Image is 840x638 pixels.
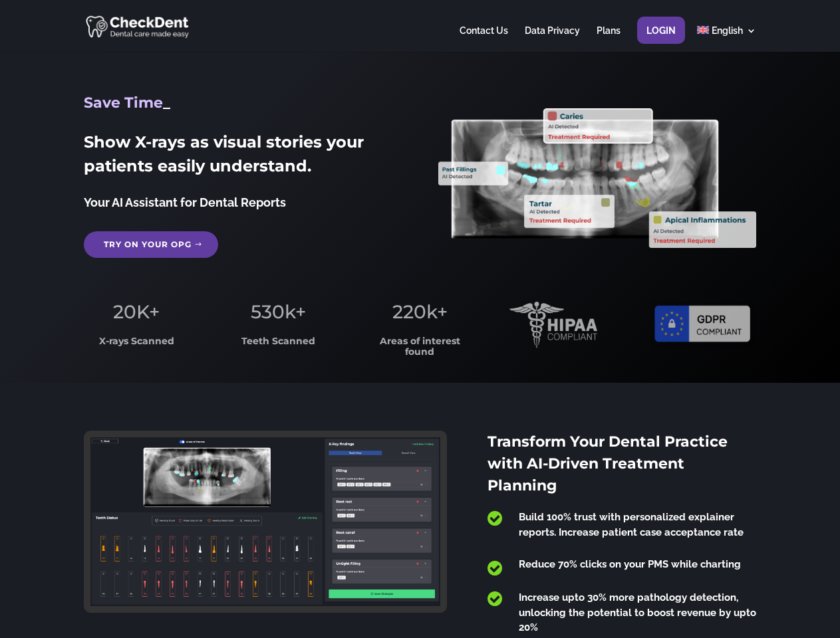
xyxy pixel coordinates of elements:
span: 220k+ [392,300,448,323]
span: Transform Your Dental Practice with AI-Driven Treatment Planning [488,433,728,494]
span: Reduce 70% clicks on your PMS while charting [519,558,741,570]
a: Data Privacy [525,26,580,52]
a: English [697,26,756,52]
span: English [712,25,743,36]
span:  [488,590,502,607]
a: Try on your OPG [84,231,218,258]
a: Login [646,26,676,52]
span: Increase upto 30% more pathology detection, unlocking the potential to boost revenue by upto 20% [519,591,756,633]
span: 20K+ [113,300,160,323]
h2: Show X-rays as visual stories your patients easily understand. [84,130,401,185]
span: 530k+ [251,300,306,323]
span: Build 100% trust with personalized explainer reports. Increase patient case acceptance rate [519,511,744,538]
a: Plans [597,26,621,52]
span: Your AI Assistant for Dental Reports [84,195,286,209]
h3: Areas of interest found [368,336,473,364]
img: CheckDent AI [86,13,190,39]
span:  [488,560,502,577]
span: Save Time [84,94,163,112]
span: _ [163,94,170,112]
a: Contact Us [460,26,508,52]
img: X_Ray_annotated [438,108,756,248]
span:  [488,510,502,527]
